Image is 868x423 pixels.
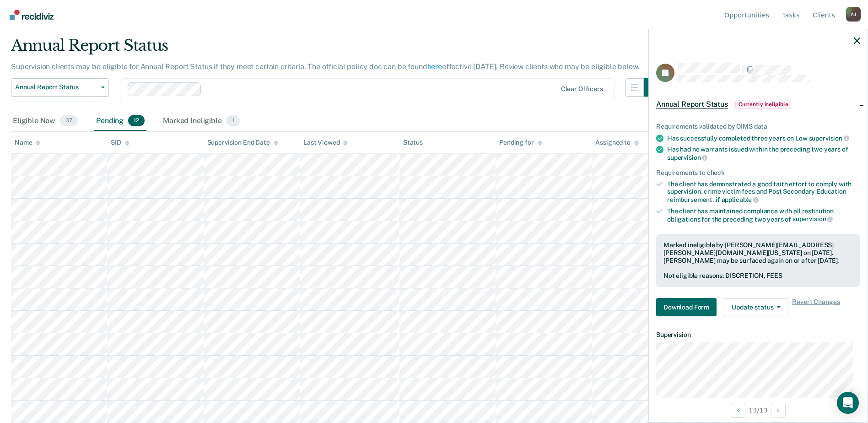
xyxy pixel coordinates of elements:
[161,111,242,131] div: Marked Ineligible
[403,139,423,146] div: Status
[649,398,868,422] div: 13 / 13
[837,392,859,414] div: Open Intercom Messenger
[94,111,146,131] div: Pending
[722,196,759,203] span: applicable
[846,7,861,22] button: Profile dropdown button
[724,298,788,316] button: Update status
[15,83,97,91] span: Annual Report Status
[427,62,442,71] a: here
[731,403,745,418] button: Previous Opportunity
[667,207,860,223] div: The client has maintained compliance with all restitution obligations for the preceding two years of
[663,272,853,280] div: Not eligible reasons: DISCRETION, FEES
[846,7,861,22] div: A J
[656,298,720,316] a: Navigate to form link
[667,180,860,204] div: The client has demonstrated a good faith effort to comply with supervision, crime victim fees and...
[793,215,833,222] span: supervision
[656,331,860,339] dt: Supervision
[792,298,840,316] span: Revert Changes
[561,85,603,93] div: Clear officers
[11,36,662,62] div: Annual Report Status
[207,139,278,146] div: Supervision End Date
[656,123,860,130] div: Requirements validated by OIMS data
[663,241,853,264] div: Marked ineligible by [PERSON_NAME][EMAIL_ADDRESS][PERSON_NAME][DOMAIN_NAME][US_STATE] on [DATE]. ...
[656,169,860,177] div: Requirements to check
[11,62,639,71] p: Supervision clients may be eligible for Annual Report Status if they meet certain criteria. The o...
[303,139,348,146] div: Last Viewed
[735,100,792,109] span: Currently ineligible
[667,146,860,161] div: Has had no warrants issued within the preceding two years of
[60,115,78,127] span: 37
[111,139,129,146] div: SID
[226,115,240,127] span: 1
[499,139,542,146] div: Pending for
[10,10,54,20] img: Recidiviz
[656,100,728,109] span: Annual Report Status
[595,139,638,146] div: Assigned to
[15,139,40,146] div: Name
[667,154,707,161] span: supervision
[771,403,786,418] button: Next Opportunity
[667,134,860,142] div: Has successfully completed three years on Low
[649,90,868,119] div: Annual Report StatusCurrently ineligible
[809,135,849,142] span: supervision
[11,111,80,131] div: Eligible Now
[656,298,717,316] button: Download Form
[128,115,145,127] span: 12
